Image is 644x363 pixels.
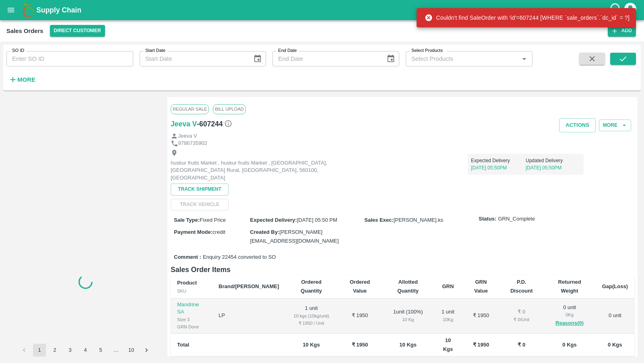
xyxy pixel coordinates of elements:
button: Go to page 10 [125,344,138,357]
p: [DATE] 05:50PM [471,164,526,171]
label: End Date [278,47,297,54]
div: Couldn't find SaleOrder with 'id'=607244 [WHERE `sale_orders`.`dc_id` = ?] [425,10,630,25]
p: huskur fruits Market , huskur fruits Market , [GEOGRAPHIC_DATA], [GEOGRAPHIC_DATA] Rural, [GEOGRA... [171,159,352,182]
p: Updated Delivery [526,157,580,164]
b: 0 Kgs [562,342,576,348]
input: Select Products [408,54,517,64]
div: ₹ 0 / Unit [506,316,537,323]
b: Ordered Quantity [301,279,322,294]
button: open drawer [2,1,20,19]
button: Actions [559,118,596,132]
b: Returned Weight [558,279,581,294]
b: ₹ 1950 [473,342,489,348]
label: Sale Type : [174,217,200,223]
label: Sales Exec : [364,217,393,223]
input: Start Date [140,51,247,66]
button: Go to page 3 [64,344,76,357]
span: [PERSON_NAME].ks [394,217,444,223]
b: 10 Kgs [399,342,417,348]
button: More [6,73,37,87]
button: Choose date [250,51,265,66]
button: page 1 [33,344,46,357]
td: ₹ 1950 [337,299,383,334]
div: 1 unit ( 100 %) [389,308,427,323]
span: Enquiry 22454 converted to SO [203,254,276,261]
label: Status: [479,215,496,223]
span: Bill Upload [213,104,246,114]
button: Track Shipment [171,184,229,195]
td: 0 unit [596,299,634,334]
button: Go to page 4 [79,344,92,357]
div: GRN Done [177,323,206,330]
p: Expected Delivery [471,157,526,164]
b: Ordered Value [350,279,370,294]
button: Reasons(0) [550,319,589,328]
td: ₹ 1950 [462,299,500,334]
div: 10 Kg [440,316,456,323]
input: Enter SO ID [6,51,133,66]
div: 10 Kg [389,316,427,323]
div: customer-support [609,3,623,17]
button: More [599,120,631,131]
button: Go to page 2 [48,344,61,357]
h6: Sales Order Items [171,264,634,275]
b: GRN Value [474,279,488,294]
span: Regular Sale [171,104,209,114]
nav: pagination navigation [17,344,154,357]
strong: More [17,76,35,83]
b: Allotted Quantity [397,279,419,294]
td: 1 unit [285,299,337,334]
input: End Date [272,51,380,66]
div: ₹ 0 [506,308,537,316]
b: GRN [442,283,454,289]
button: Open [519,54,529,64]
div: 1 unit [440,308,456,323]
div: 10 kgs (10kg/unit) [292,312,330,320]
img: logo [20,2,36,18]
a: Jeeva V [171,118,197,130]
label: Comment : [174,254,201,261]
button: Go to page 5 [94,344,107,357]
b: Brand/[PERSON_NAME] [219,283,279,289]
p: Mandrine SA [177,301,206,316]
b: Supply Chain [36,6,81,14]
b: Product [177,280,197,286]
span: [DATE] 05:50 PM [297,217,337,223]
span: GRN_Complete [498,215,535,223]
label: Created By : [250,229,279,235]
div: Sales Orders [6,26,43,36]
p: 9786735902 [178,140,207,147]
b: Gap(Loss) [602,283,628,289]
a: Supply Chain [36,4,609,16]
button: Choose date [383,51,398,66]
b: Total [177,342,189,348]
label: SO ID [12,47,24,54]
h6: - 607244 [197,118,232,130]
label: Select Products [411,47,443,54]
label: Start Date [145,47,165,54]
div: ₹ 1950 / Unit [292,320,330,327]
span: credit [213,229,225,235]
span: Fixed Price [200,217,226,223]
td: LP [212,299,285,334]
p: [DATE] 05:50PM [526,164,580,171]
button: Select DC [50,25,105,37]
button: Go to next page [140,344,153,357]
b: ₹ 0 [518,342,525,348]
div: 0 unit [550,304,589,328]
label: Expected Delivery : [250,217,297,223]
div: … [109,346,122,354]
div: SKU [177,287,206,295]
button: Add [608,25,636,37]
b: 0 Kgs [608,342,622,348]
b: 10 Kgs [443,337,453,352]
b: P.D. Discount [510,279,533,294]
b: 10 Kgs [303,342,320,348]
span: [PERSON_NAME][EMAIL_ADDRESS][DOMAIN_NAME] [250,229,339,244]
p: Jeeva V [178,132,197,140]
div: account of current user [623,2,638,19]
b: ₹ 1950 [352,342,368,348]
label: Payment Mode : [174,229,213,235]
div: Size 3 [177,316,206,323]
